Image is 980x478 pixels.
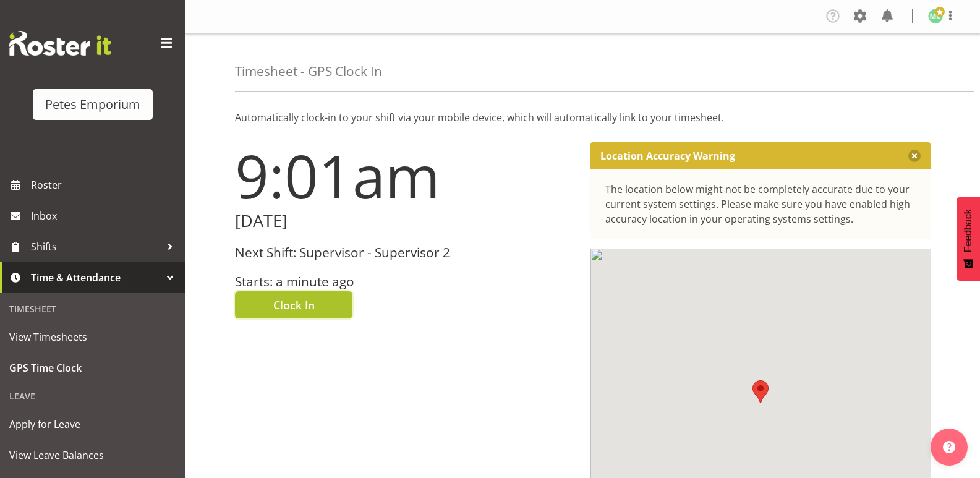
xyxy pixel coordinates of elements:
[3,352,182,383] a: GPS Time Clock
[943,441,955,453] img: help-xxl-2.png
[235,211,576,231] h2: [DATE]
[600,150,735,162] p: Location Accuracy Warning
[45,95,140,114] div: Petes Emporium
[31,237,161,256] span: Shifts
[963,209,974,252] span: Feedback
[957,197,980,281] button: Feedback - Show survey
[9,446,176,464] span: View Leave Balances
[235,110,931,125] p: Automatically clock-in to your shift via your mobile device, which will automatically link to you...
[9,31,111,56] img: Rosterit website logo
[3,409,182,440] a: Apply for Leave
[9,359,176,377] span: GPS Time Clock
[31,268,161,287] span: Time & Attendance
[31,207,179,225] span: Inbox
[235,142,576,209] h1: 9:01am
[273,297,315,313] span: Clock In
[605,182,916,226] div: The location below might not be completely accurate due to your current system settings. Please m...
[235,291,352,318] button: Clock In
[928,9,943,23] img: melissa-cowen2635.jpg
[908,150,921,162] button: Close message
[3,322,182,352] a: View Timesheets
[235,245,576,260] h3: Next Shift: Supervisor - Supervisor 2
[3,383,182,409] div: Leave
[235,64,382,79] h4: Timesheet - GPS Clock In
[9,328,176,346] span: View Timesheets
[9,415,176,433] span: Apply for Leave
[31,176,179,194] span: Roster
[3,296,182,322] div: Timesheet
[235,275,576,289] h3: Starts: a minute ago
[3,440,182,471] a: View Leave Balances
